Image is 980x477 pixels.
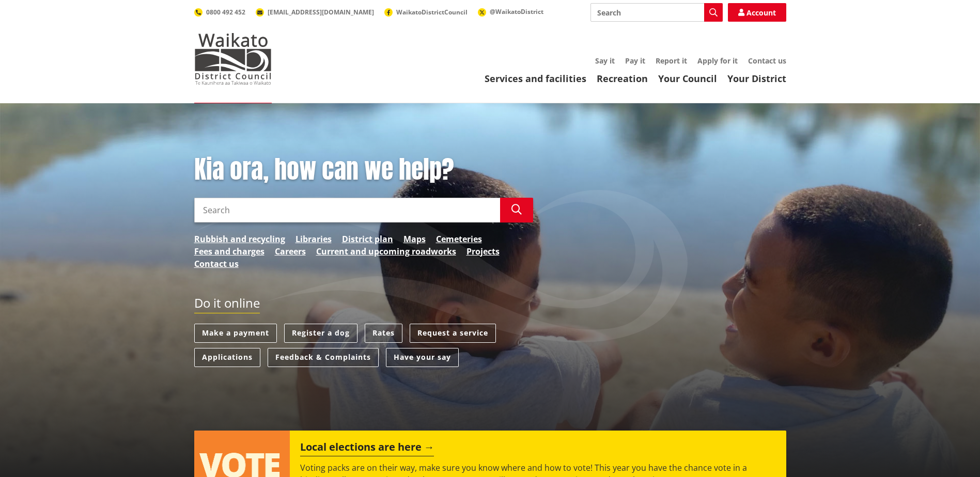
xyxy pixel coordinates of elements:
[490,7,543,16] span: @WaikatoDistrict
[268,8,374,17] span: [EMAIL_ADDRESS][DOMAIN_NAME]
[625,56,645,66] a: Pay it
[436,233,482,245] a: Cemeteries
[590,3,723,22] input: Search input
[194,8,245,17] a: 0800 492 452
[194,233,285,245] a: Rubbish and recycling
[194,198,500,222] input: Search input
[403,233,426,245] a: Maps
[194,33,272,85] img: Waikato District Council - Te Kaunihera aa Takiwaa o Waikato
[597,72,648,85] a: Recreation
[697,56,738,66] a: Apply for it
[316,245,456,258] a: Current and upcoming roadworks
[268,348,379,367] a: Feedback & Complaints
[485,72,586,85] a: Services and facilities
[656,56,687,66] a: Report it
[478,7,543,16] a: @WaikatoDistrict
[194,245,265,258] a: Fees and charges
[284,324,357,343] a: Register a dog
[410,324,496,343] a: Request a service
[342,233,393,245] a: District plan
[300,441,434,456] h2: Local elections are here
[194,258,239,270] a: Contact us
[194,296,260,314] h2: Do it online
[194,348,260,367] a: Applications
[727,72,786,85] a: Your District
[595,56,615,66] a: Say it
[206,8,245,17] span: 0800 492 452
[748,56,786,66] a: Contact us
[194,324,277,343] a: Make a payment
[658,72,717,85] a: Your Council
[728,3,786,22] a: Account
[275,245,306,258] a: Careers
[386,348,459,367] a: Have your say
[396,8,468,17] span: WaikatoDistrictCouncil
[194,155,533,185] h1: Kia ora, how can we help?
[466,245,500,258] a: Projects
[295,233,332,245] a: Libraries
[256,8,374,17] a: [EMAIL_ADDRESS][DOMAIN_NAME]
[365,324,402,343] a: Rates
[384,8,468,17] a: WaikatoDistrictCouncil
